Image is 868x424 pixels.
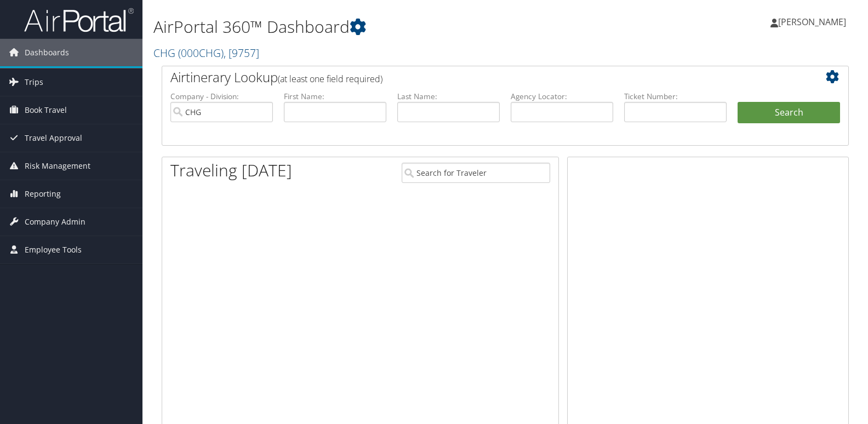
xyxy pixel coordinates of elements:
[738,102,840,124] button: Search
[178,45,224,60] span: ( 000CHG )
[25,152,90,180] span: Risk Management
[25,124,82,152] span: Travel Approval
[284,91,386,102] label: First Name:
[25,208,85,236] span: Company Admin
[25,96,67,124] span: Book Travel
[511,91,613,102] label: Agency Locator:
[224,45,259,60] span: , [ 9757 ]
[170,159,292,182] h1: Traveling [DATE]
[278,73,382,85] span: (at least one field required)
[170,91,273,102] label: Company - Division:
[24,7,134,33] img: airportal-logo.png
[153,15,623,38] h1: AirPortal 360™ Dashboard
[25,39,69,66] span: Dashboards
[397,91,500,102] label: Last Name:
[770,5,857,38] a: [PERSON_NAME]
[153,45,259,60] a: CHG
[778,16,846,28] span: [PERSON_NAME]
[402,163,550,183] input: Search for Traveler
[170,68,783,87] h2: Airtinerary Lookup
[25,236,82,263] span: Employee Tools
[624,91,727,102] label: Ticket Number:
[25,180,61,208] span: Reporting
[25,68,43,96] span: Trips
